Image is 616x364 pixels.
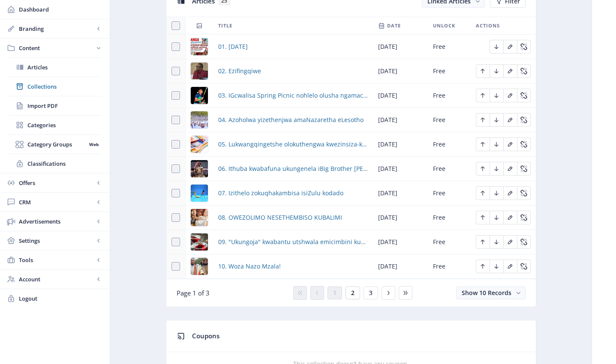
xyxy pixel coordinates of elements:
[373,157,428,181] td: [DATE]
[503,188,517,197] a: Edit page
[517,237,531,245] a: Edit page
[191,233,208,251] img: 7a29ffb1-6a06-477b-b92a-33b22a02a2d0.png
[373,59,428,84] td: [DATE]
[191,111,208,128] img: 43db4e25-0a96-4e08-a341-87e20abdcecc.png
[517,262,531,270] a: Edit page
[490,140,503,148] a: Edit page
[19,44,94,52] span: Content
[191,38,208,55] img: f06fd9b9-1d32-447a-b9cc-fa3e49b5a4cb.png
[19,275,94,283] span: Account
[364,286,378,299] button: 3
[490,262,503,270] a: Edit page
[19,236,94,245] span: Settings
[346,286,360,299] button: 2
[218,212,342,223] a: 08. OWEZOLIMO NESETHEMBISO KUBALIMI
[19,5,103,14] span: Dashboard
[373,181,428,206] td: [DATE]
[191,87,208,104] img: 205acd3f-8082-427e-8328-536af06b95e4.png
[490,66,503,75] a: Edit page
[517,91,531,99] a: Edit page
[490,164,503,172] a: Edit page
[373,84,428,108] td: [DATE]
[503,213,517,221] a: Edit page
[428,35,471,59] td: Free
[490,237,503,245] a: Edit page
[503,164,517,172] a: Edit page
[191,160,208,177] img: 769c37ed-5a2b-4228-bc23-e11c9f8234e8.png
[191,258,208,275] img: 9800a234-b86a-4afd-ab9e-7c8718b41011.png
[428,108,471,132] td: Free
[218,188,343,198] a: 07. Izithelo zokuqhakambisa isiZulu kodado
[433,21,455,31] span: Unlock
[517,42,531,50] a: Edit page
[490,188,503,197] a: Edit page
[27,140,86,149] span: Category Groups
[218,42,248,52] a: 01. [DATE]
[428,157,471,181] td: Free
[428,181,471,206] td: Free
[373,230,428,254] td: [DATE]
[517,115,531,123] a: Edit page
[191,209,208,226] img: 122502a5-5177-4746-ac8c-16be6438f1f3.png
[373,206,428,230] td: [DATE]
[19,198,94,206] span: CRM
[9,154,101,173] a: Classifications
[218,164,368,174] a: 06. Ithuba kwabafuna ukungenela iBig Brother [PERSON_NAME]
[428,206,471,230] td: Free
[328,286,342,299] button: 1
[517,140,531,148] a: Edit page
[218,90,368,101] a: 03. IGcwalisa Spring Picnic nohlelo olusha ngamaciko
[373,132,428,157] td: [DATE]
[476,213,490,221] a: Edit page
[428,230,471,254] td: Free
[456,286,526,299] button: Show 10 Records
[503,42,517,50] a: Edit page
[9,77,101,96] a: Collections
[218,237,368,247] a: 09. "Ukungoja" kwabantu utshwala emicimbini kuvule ithuba lebhizinisi
[218,115,364,125] a: 04. Azoholwa yizethenjwa amaNazaretha eLesotho
[517,188,531,197] a: Edit page
[369,289,373,296] span: 3
[517,164,531,172] a: Edit page
[490,115,503,123] a: Edit page
[428,84,471,108] td: Free
[218,21,232,31] span: Title
[191,185,208,202] img: 10cb9381-fb7b-4ede-9d19-aaa514a1f9fc.png
[490,42,503,50] a: Edit page
[192,331,219,340] span: Coupons
[19,217,94,226] span: Advertisements
[19,294,103,303] span: Logout
[476,91,490,99] a: Edit page
[373,108,428,132] td: [DATE]
[333,289,337,296] span: 1
[373,254,428,279] td: [DATE]
[218,139,368,149] a: 05. Lukwangqingetshe olokuthengwa kwezinsiza-kufunda ezikoleni zaseKZN
[503,91,517,99] a: Edit page
[218,66,261,76] a: 02. Ezifingqiwe
[19,256,94,264] span: Tools
[191,136,208,153] img: 2e718385-e3ba-4d34-a45a-d9b834837710.png
[476,21,500,31] span: Actions
[428,59,471,84] td: Free
[27,121,101,129] span: Categories
[517,66,531,75] a: Edit page
[476,115,490,123] a: Edit page
[218,261,281,272] span: 10. Woza Nazo Mzala!
[27,82,101,91] span: Collections
[387,21,401,31] span: Date
[428,132,471,157] td: Free
[27,101,101,110] span: Import PDF
[462,289,511,297] span: Show 10 Records
[27,63,101,72] span: Articles
[517,213,531,221] a: Edit page
[476,66,490,75] a: Edit page
[476,188,490,197] a: Edit page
